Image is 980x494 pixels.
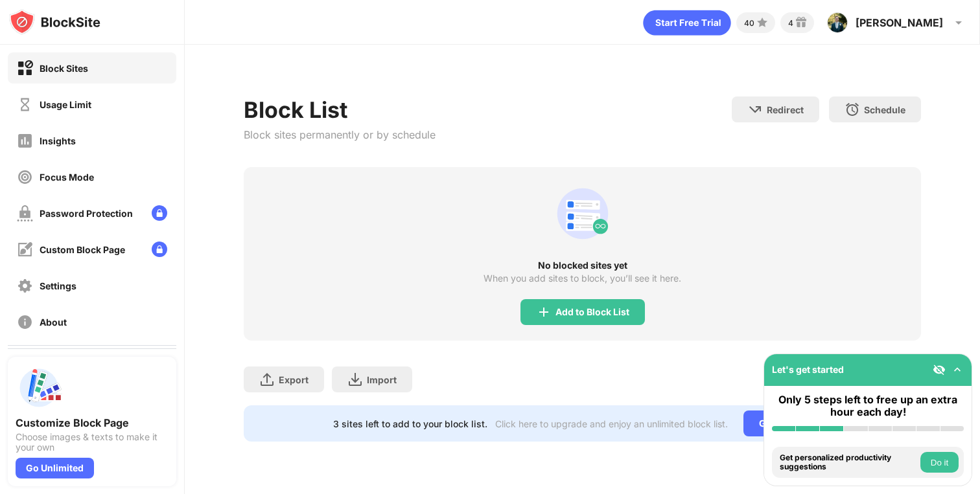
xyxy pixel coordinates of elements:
img: insights-off.svg [17,133,33,149]
div: Get personalized productivity suggestions [780,453,917,472]
div: Usage Limit [40,99,91,110]
img: push-custom-page.svg [16,365,62,411]
img: time-usage-off.svg [17,96,33,113]
div: Go Unlimited [743,410,832,436]
div: 4 [788,18,793,28]
div: About [40,317,67,328]
img: focus-off.svg [17,169,33,185]
img: password-protection-off.svg [17,205,33,221]
div: Block List [244,96,436,123]
img: lock-menu.svg [152,205,167,221]
div: Import [367,374,397,385]
div: Settings [40,280,76,291]
div: [PERSON_NAME] [856,16,943,29]
div: Export [279,374,309,385]
button: Do it [920,452,959,473]
div: Let's get started [772,364,844,375]
img: logo-blocksite.svg [9,9,100,35]
div: Block sites permanently or by schedule [244,128,436,141]
div: Add to Block List [555,307,629,317]
div: Go Unlimited [16,458,94,478]
div: animation [552,183,614,245]
div: Redirect [767,104,804,115]
div: Choose images & texts to make it your own [16,432,169,453]
div: Click here to upgrade and enjoy an unlimited block list. [495,418,728,429]
div: Focus Mode [40,172,94,183]
img: customize-block-page-off.svg [17,241,33,258]
img: block-on.svg [17,60,33,76]
img: reward-small.svg [793,15,809,30]
img: points-small.svg [754,15,770,30]
div: When you add sites to block, you’ll see it here. [484,273,681,284]
div: Customize Block Page [16,416,169,429]
div: 40 [744,18,754,28]
div: 3 sites left to add to your block list. [333,418,487,429]
img: lock-menu.svg [152,241,167,257]
div: animation [643,10,731,36]
div: Block Sites [40,63,88,74]
img: eye-not-visible.svg [933,363,946,376]
div: Password Protection [40,208,133,219]
div: No blocked sites yet [244,260,922,271]
img: about-off.svg [17,314,33,330]
div: Custom Block Page [40,244,125,255]
img: ACg8ocJiC_FganH2UDscQNY_Sagi4i8_nTQlPu3HYs5DdCB9_zoIfMga=s96-c [827,12,848,33]
img: settings-off.svg [17,278,33,294]
div: Insights [40,135,76,146]
div: Schedule [864,104,905,115]
div: Only 5 steps left to free up an extra hour each day! [772,394,964,418]
img: omni-setup-toggle.svg [951,363,964,376]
